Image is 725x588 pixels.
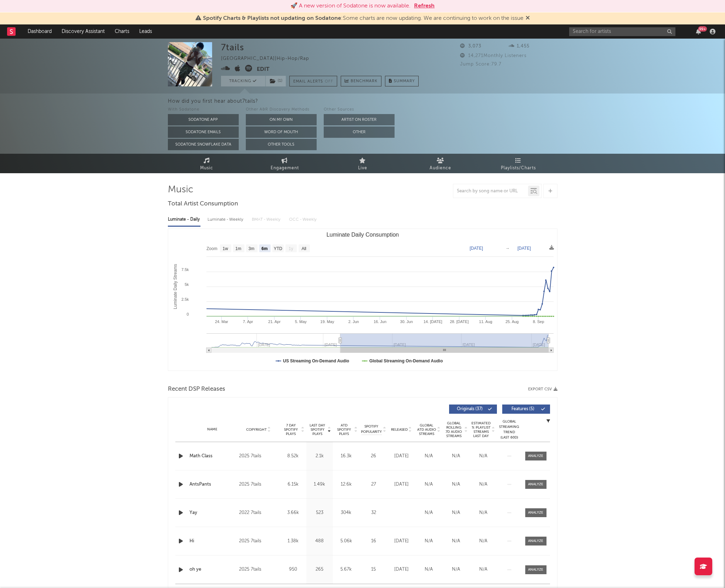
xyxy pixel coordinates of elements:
div: With Sodatone [168,106,239,114]
button: Sodatone Emails [168,126,239,138]
div: 1.38k [282,538,305,545]
div: N/A [444,453,468,460]
span: Estimated % Playlist Streams Last Day [471,421,491,438]
div: 2025 7tails [239,565,278,574]
text: [DATE] [517,246,531,251]
div: Luminate - Daily [168,214,200,226]
button: Summary [385,76,419,86]
div: N/A [444,538,468,545]
text: 25. Aug [505,320,519,324]
text: 2.5k [181,297,189,301]
div: [DATE] [390,566,413,573]
div: 16.3k [335,453,358,460]
text: 7.5k [181,267,189,272]
div: Name [189,427,236,432]
text: 2. Jun [348,320,359,324]
text: 16. Jun [373,320,386,324]
div: 2025 7tails [239,537,278,545]
span: ( 1 ) [265,76,286,86]
svg: Luminate Daily Consumption [168,229,557,371]
span: Summary [394,79,415,83]
text: Luminate Daily Consumption [326,232,399,238]
div: N/A [417,566,441,573]
div: Global Streaming Trend (Last 60D) [499,419,520,440]
div: 265 [308,566,331,573]
span: Global ATD Audio Streams [417,423,436,436]
span: Released [391,428,408,432]
text: 28. [DATE] [450,320,469,324]
button: Artist on Roster [324,114,395,125]
span: Features ( 5 ) [507,407,539,411]
span: Audience [430,164,451,173]
text: Global Streaming On-Demand Audio [369,358,443,363]
span: 14,271 Monthly Listeners [460,53,527,58]
span: 7 Day Spotify Plays [282,423,300,436]
span: Spotify Charts & Playlists not updating on Sodatone [203,16,341,21]
div: 8.52k [282,453,305,460]
div: [DATE] [390,453,413,460]
div: [DATE] [390,481,413,488]
button: On My Own [246,114,317,125]
button: Other [324,126,395,138]
div: N/A [471,538,495,545]
div: Other Sources [324,106,395,114]
text: US Streaming On-Demand Audio [283,358,349,363]
div: 950 [282,566,305,573]
a: oh ye [189,566,236,573]
input: Search by song name or URL [453,188,528,194]
div: 12.6k [335,481,358,488]
button: Email AlertsOff [289,76,337,86]
a: Benchmark [341,76,381,86]
span: Benchmark [351,77,378,86]
div: 16 [361,538,386,545]
button: Other Tools [246,139,317,150]
text: 21. Apr [268,320,281,324]
div: 🚀 A new version of Sodatone is now available. [290,2,410,10]
text: 1w [222,246,228,251]
div: N/A [417,509,441,516]
a: AntsPants [189,481,236,488]
input: Search for artists [569,27,675,36]
a: Playlists/Charts [480,154,557,173]
text: 24. Mar [215,320,228,324]
button: 99+ [696,29,701,34]
a: Music [168,154,246,173]
div: N/A [417,538,441,545]
button: Edit [257,65,270,74]
a: Yay [189,509,236,516]
div: Luminate - Weekly [208,214,245,226]
span: Engagement [271,164,299,173]
button: Features(5) [502,405,550,414]
a: Audience [402,154,480,173]
span: : Some charts are now updating. We are continuing to work on the issue [203,16,523,21]
text: 5. May [295,320,307,324]
text: 8. Sep [533,320,544,324]
div: Math Class [189,453,236,460]
text: 14. [DATE] [423,320,442,324]
text: YTD [273,246,282,251]
span: 1,455 [509,44,529,49]
span: Music [200,164,213,173]
a: Discovery Assistant [57,24,110,39]
text: 7. Apr [243,320,253,324]
span: Total Artist Consumption [168,200,238,208]
div: N/A [417,453,441,460]
div: 2025 7tails [239,452,278,460]
span: Jump Score: 79.7 [460,62,502,67]
div: N/A [471,481,495,488]
div: [DATE] [390,538,413,545]
text: 3m [248,246,254,251]
div: 3.66k [282,509,305,516]
span: Last Day Spotify Plays [308,423,327,436]
div: 27 [361,481,386,488]
div: Other A&R Discovery Methods [246,106,317,114]
a: Live [324,154,402,173]
div: N/A [444,566,468,573]
div: 2.1k [308,453,331,460]
div: 523 [308,509,331,516]
text: 30. Jun [400,320,413,324]
text: 11. Aug [479,320,492,324]
span: Originals ( 37 ) [454,407,486,411]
